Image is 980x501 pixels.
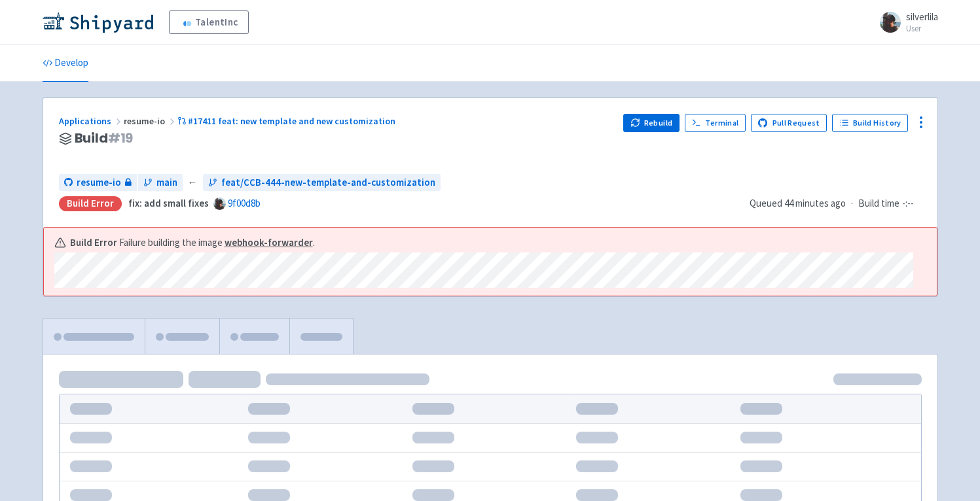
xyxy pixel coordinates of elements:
span: -:-- [902,196,914,211]
span: silverlila [906,10,938,23]
span: Queued [750,197,846,209]
span: # 19 [108,129,134,147]
div: Build Error [59,196,122,211]
div: · [750,196,922,211]
span: main [156,175,177,190]
span: Failure building the image . [119,235,315,250]
a: feat/CCB-444-new-template-and-customization [203,174,441,192]
time: 44 minutes ago [784,197,846,209]
span: Build [75,131,134,146]
a: silverlila User [872,12,938,33]
a: 9f00d8b [228,197,261,209]
span: feat/CCB-444-new-template-and-customization [221,175,435,190]
b: Build Error [70,235,117,250]
a: Terminal [685,114,746,132]
span: Build time [858,196,899,211]
img: Shipyard logo [43,12,153,33]
span: resume-io [77,175,121,190]
a: Applications [59,115,124,127]
a: Build History [832,114,908,132]
span: resume-io [124,115,177,127]
a: webhook-forwarder [225,236,313,249]
a: resume-io [59,174,137,192]
span: ← [188,175,198,190]
strong: fix: add small fixes [128,197,209,209]
a: Pull Request [751,114,827,132]
a: TalentInc [169,10,249,34]
a: main [138,174,183,192]
small: User [906,24,938,33]
a: #17411 feat: new template and new customization [177,115,398,127]
a: Develop [43,45,88,82]
button: Rebuild [623,114,680,132]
